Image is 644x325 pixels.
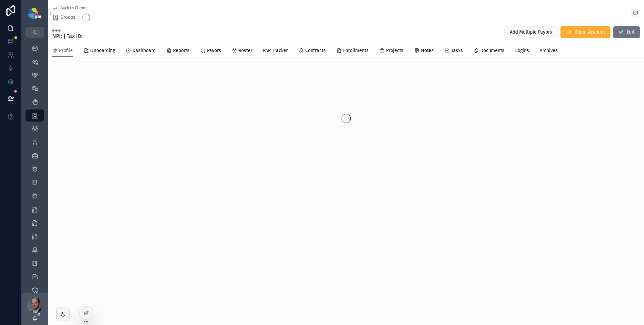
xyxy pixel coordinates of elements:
span: Groups [60,14,75,21]
div: scrollable content [21,38,48,293]
span: Reports [173,47,190,54]
span: Contracts [305,47,326,54]
a: Dashboard [126,45,156,58]
button: Open Account [560,26,610,38]
a: Archives [540,45,558,58]
a: Profile [52,45,73,57]
span: Profile [59,47,73,54]
span: Roster [238,47,252,54]
a: Contracts [299,45,326,58]
a: Projects [379,45,404,58]
span: Add Multiple Payors [510,29,552,36]
span: Dashboard [132,47,156,54]
a: Roster [232,45,252,58]
span: Payors [207,47,221,54]
a: Tasks [444,45,463,58]
span: Back to Clients [60,5,88,11]
a: PAR Tracker [263,45,288,58]
a: Back to Clients [52,5,88,11]
button: Edit [613,26,640,38]
a: Enrollments [336,45,369,58]
span: Logins [515,47,529,54]
span: Enrollments [343,47,369,54]
a: Onboarding [84,45,115,58]
a: Payors [200,45,221,58]
a: Logins [515,45,529,58]
span: Projects [386,47,404,54]
span: Onboarding [90,47,115,54]
span: Notes [421,47,434,54]
span: NPI: | Tax ID: [52,32,83,40]
a: Groups [52,14,75,21]
a: Documents [474,45,504,58]
span: Tasks [451,47,463,54]
span: Open Account [575,29,605,36]
span: Archives [540,47,558,54]
button: Add Multiple Payors [504,26,558,38]
a: Notes [414,45,434,58]
span: PAR Tracker [263,47,288,54]
span: Documents [480,47,504,54]
img: App logo [28,8,41,19]
a: Reports [166,45,190,58]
